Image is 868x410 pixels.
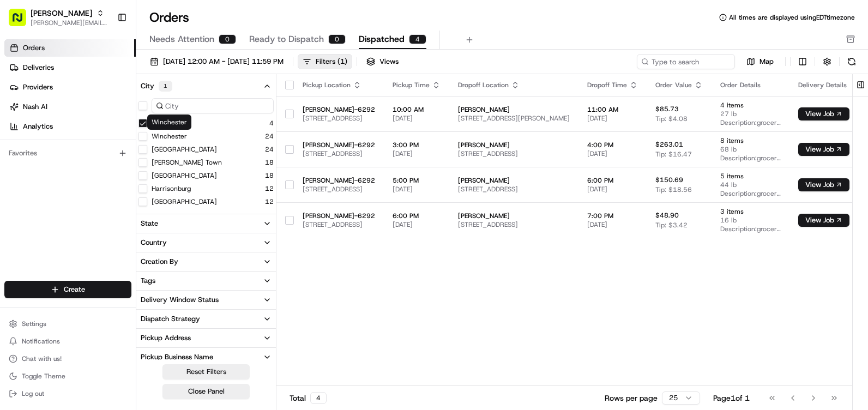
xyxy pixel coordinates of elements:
span: Chat with us! [22,354,62,363]
span: [DATE] [393,220,441,229]
img: 1736555255976-a54dd68f-1ca7-489b-9aae-adbdc363a1c4 [11,104,31,124]
button: Start new chat [185,107,198,120]
button: Pickup Address [136,329,276,347]
input: Type to search [637,54,735,69]
div: Winchester [147,114,191,130]
span: [DATE] [393,149,441,158]
a: Analytics [4,118,136,135]
label: Harrisonburg [152,184,191,193]
span: [STREET_ADDRESS] [458,185,570,194]
div: Order Details [720,81,781,89]
div: 1 [159,81,172,92]
input: City [152,98,274,113]
div: Pickup Time [393,81,441,89]
div: Pickup Address [141,333,191,343]
div: 0 [328,34,346,44]
label: Winchester [152,132,187,141]
span: 44 lb [720,180,781,189]
span: 27 lb [720,110,781,118]
div: Dropoff Location [458,81,570,89]
button: Pickup Business Name [136,348,276,366]
span: Dispatched [359,33,405,46]
span: [PERSON_NAME]-6292 [303,105,375,114]
a: 💻API Documentation [88,154,179,173]
button: City1 [136,76,276,96]
span: Tip: $4.08 [655,114,688,123]
span: [PERSON_NAME] [458,176,570,185]
span: [STREET_ADDRESS] [458,220,570,229]
button: Creation By [136,252,276,271]
label: [GEOGRAPHIC_DATA] [152,171,217,180]
span: [PERSON_NAME] [31,8,92,19]
button: Refresh [844,54,859,69]
a: View Job [798,110,849,118]
span: [DATE] [587,220,638,229]
span: Log out [22,389,44,398]
a: View Job [798,145,849,154]
div: Start new chat [37,104,179,115]
span: [DATE] [587,149,638,158]
label: [GEOGRAPHIC_DATA] [152,145,217,154]
span: 24 [265,145,274,154]
span: 8 items [720,136,781,145]
span: Tip: $18.56 [655,185,692,194]
span: API Documentation [103,158,175,169]
span: 3:00 PM [393,141,441,149]
span: 5:00 PM [393,176,441,185]
div: 4 [310,392,327,404]
img: Nash [11,11,33,33]
span: [PERSON_NAME]-6292 [303,212,375,220]
div: Tags [141,276,155,286]
div: 4 [409,34,426,44]
span: Needs Attention [149,33,214,46]
button: Settings [4,316,131,331]
button: View Job [798,143,849,156]
button: Log out [4,386,131,401]
span: Map [759,57,774,67]
button: Reset Filters [162,364,250,379]
span: 11:00 AM [587,105,638,114]
div: 📗 [11,159,20,168]
span: 7:00 PM [587,212,638,220]
a: View Job [798,180,849,189]
span: [STREET_ADDRESS] [303,114,375,123]
input: Clear [28,70,180,82]
span: Settings [22,319,46,328]
span: 12 [265,197,274,206]
button: State [136,214,276,233]
div: 💻 [92,159,101,168]
button: View Job [798,178,849,191]
span: [STREET_ADDRESS][PERSON_NAME] [458,114,570,123]
span: $263.01 [655,140,683,149]
span: [DATE] [587,114,638,123]
a: Deliveries [4,59,136,76]
label: [PERSON_NAME] Town [152,158,222,167]
div: Filters [316,57,347,67]
span: [DATE] [393,185,441,194]
button: [PERSON_NAME][EMAIL_ADDRESS][PERSON_NAME][DOMAIN_NAME] [31,19,108,27]
p: Rows per page [605,393,658,403]
span: 68 lb [720,145,781,154]
button: Dispatch Strategy [136,310,276,328]
span: [DATE] [587,185,638,194]
a: Providers [4,79,136,96]
button: Map [739,55,781,68]
span: 18 [265,171,274,180]
button: Create [4,281,131,298]
button: Chat with us! [4,351,131,366]
span: 18 [265,158,274,167]
label: [GEOGRAPHIC_DATA] [152,197,217,206]
span: [PERSON_NAME]-6292 [303,141,375,149]
span: Description: grocery bags [720,225,781,233]
span: 4:00 PM [587,141,638,149]
span: 6:00 PM [393,212,441,220]
div: Total [290,392,327,404]
span: 4 [269,119,274,128]
div: 0 [219,34,236,44]
span: $48.90 [655,211,679,220]
div: Dispatch Strategy [141,314,200,324]
span: Create [64,285,85,294]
